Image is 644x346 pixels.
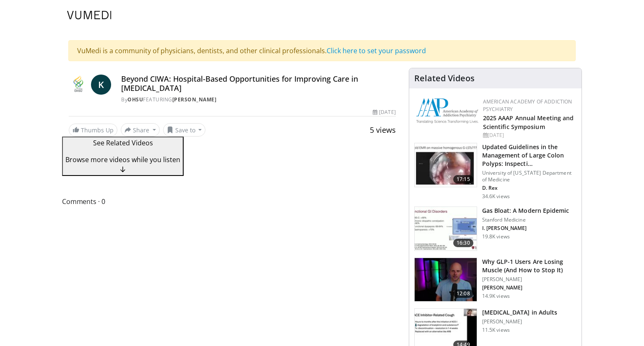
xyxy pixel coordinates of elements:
[453,239,473,247] span: 16:30
[483,98,572,113] a: American Academy of Addiction Psychiatry
[482,143,576,168] h3: Updated Guidelines in the Management of Large Colon Polyps: Inspection to Resection
[127,96,143,103] a: OHSU
[69,75,88,95] img: OHSU
[67,11,112,19] img: VuMedi Logo
[62,137,184,176] button: See Related Videos Browse more videos while you listen
[373,108,395,116] div: [DATE]
[482,258,576,274] h3: Why GLP-1 Users Are Losing Muscle (And How to Stop It)
[482,193,510,200] p: 34.6K views
[483,132,575,139] div: [DATE]
[370,125,396,135] span: 5 views
[453,289,473,298] span: 12:08
[414,207,576,251] a: 16:30 Gas Bloat: A Modern Epidemic Stanford Medicine I. [PERSON_NAME] 19.8K views
[482,318,557,325] p: [PERSON_NAME]
[327,46,426,55] a: Click here to set your password
[416,98,479,124] img: f7c290de-70ae-47e0-9ae1-04035161c232.png.150x105_q85_autocrop_double_scale_upscale_version-0.2.png
[482,308,557,317] h3: [MEDICAL_DATA] in Adults
[65,138,180,148] p: See Related Videos
[68,40,576,61] div: VuMedi is a community of physicians, dentists, and other clinical professionals.
[414,73,475,83] h4: Related Videos
[482,284,576,291] p: Jordan Rennicke
[172,96,217,103] a: [PERSON_NAME]
[482,233,510,240] p: 19.8K views
[65,155,180,164] span: Browse more videos while you listen
[482,327,510,333] p: 11.5K views
[415,258,477,302] img: d02f8afc-0a34-41d5-a7a4-015398970a1a.150x105_q85_crop-smart_upscale.jpg
[121,75,395,93] h4: Beyond CIWA: Hospital-Based Opportunities for Improving Care in [MEDICAL_DATA]
[91,75,111,95] a: K
[62,196,402,207] span: Comments 0
[414,143,576,200] a: 17:15 Updated Guidelines in the Management of Large Colon Polyps: Inspecti… University of [US_STA...
[163,123,206,137] button: Save to
[482,225,569,232] p: Irene Sonu
[482,207,569,215] h3: Gas Bloat: A Modern Epidemic
[415,143,477,187] img: dfcfcb0d-b871-4e1a-9f0c-9f64970f7dd8.150x105_q85_crop-smart_upscale.jpg
[453,175,473,183] span: 17:15
[482,217,569,223] p: Stanford Medicine
[414,258,576,302] a: 12:08 Why GLP-1 Users Are Losing Muscle (And How to Stop It) [PERSON_NAME] [PERSON_NAME] 14.9K views
[482,293,510,300] p: 14.9K views
[415,207,477,250] img: 480ec31d-e3c1-475b-8289-0a0659db689a.150x105_q85_crop-smart_upscale.jpg
[483,114,574,131] a: 2025 AAAP Annual Meeting and Scientific Symposium
[121,123,160,137] button: Share
[69,124,117,137] a: Thumbs Up
[482,185,576,191] p: Douglas Rex
[482,170,576,183] p: University of [US_STATE] Department of Medicine
[482,276,576,283] p: [PERSON_NAME]
[121,96,395,103] div: By FEATURING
